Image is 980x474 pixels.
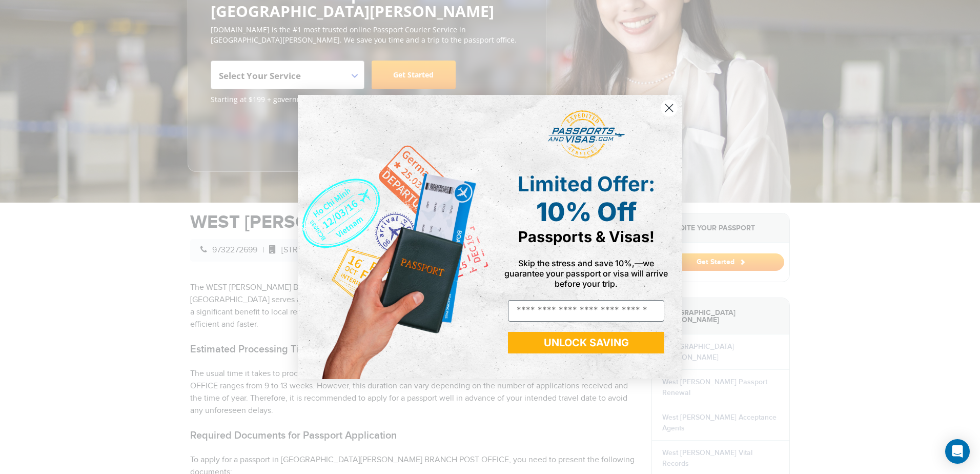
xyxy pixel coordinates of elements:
[548,110,625,159] img: passports and visas
[504,258,668,289] span: Skip the stress and save 10%,—we guarantee your passport or visa will arrive before your trip.
[660,99,678,117] button: Close dialog
[298,95,490,379] img: de9cda0d-0715-46ca-9a25-073762a91ba7.png
[508,332,664,353] button: UNLOCK SAVING
[536,196,637,227] span: 10% Off
[945,439,970,464] div: Open Intercom Messenger
[518,228,655,246] span: Passports & Visas!
[518,171,655,196] span: Limited Offer:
